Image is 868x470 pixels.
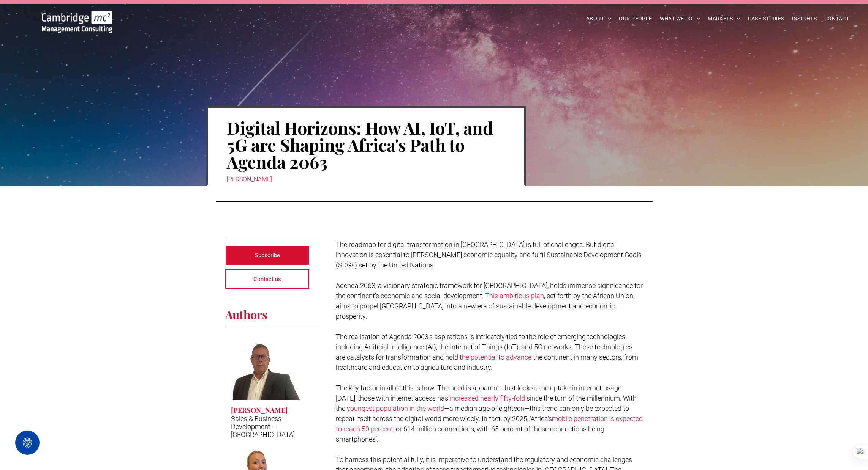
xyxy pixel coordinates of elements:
img: Go to Homepage [42,11,112,33]
a: ABOUT [582,13,615,25]
a: Elia Tsouros [225,335,301,400]
span: , or 614 million connections, with 65 percent of those connections being smartphones’. [336,425,604,443]
span: , set forth by the African Union, aims to propel [GEOGRAPHIC_DATA] into a new era of sustainable ... [336,292,634,320]
a: Subscribe [225,245,310,265]
span: The realisation of Agenda 2063's aspirations is intricately tied to the role of emerging technolo... [336,333,632,361]
a: OUR PEOPLE [615,13,656,25]
span: Subscribe [255,246,280,265]
a: MARKETS [704,13,744,25]
a: the potential to advance [460,353,531,361]
h1: Digital Horizons: How AI, IoT, and 5G are Shaping Africa's Path to Agenda 2063 [227,118,505,171]
a: increased nearly fifty-fold [450,394,525,402]
span: The key factor in all of this is how. The need is apparent. Just look at the uptake in internet u... [336,384,623,402]
a: Your Business Transformed | Cambridge Management Consulting [42,12,112,20]
h3: [PERSON_NAME] [231,406,288,415]
a: This ambitious plan [485,292,544,300]
div: [PERSON_NAME] [227,174,505,185]
a: WHAT WE DO [656,13,704,25]
span: The roadmap for digital transformation in [GEOGRAPHIC_DATA] is full of challenges. But digital in... [336,241,642,269]
a: CASE STUDIES [744,13,788,25]
span: —a median age of eighteen—this trend can only be expected to repeat itself across the digital wor... [336,404,629,423]
span: Contact us [253,270,281,289]
a: youngest population in the world [347,404,444,412]
a: INSIGHTS [788,13,821,25]
a: Contact us [225,269,310,289]
span: Agenda 2063, a visionary strategic framework for [GEOGRAPHIC_DATA], holds immense significance fo... [336,281,643,300]
a: CONTACT [821,13,853,25]
span: Authors [225,307,267,322]
p: Sales & Business Development - [GEOGRAPHIC_DATA] [231,415,295,439]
